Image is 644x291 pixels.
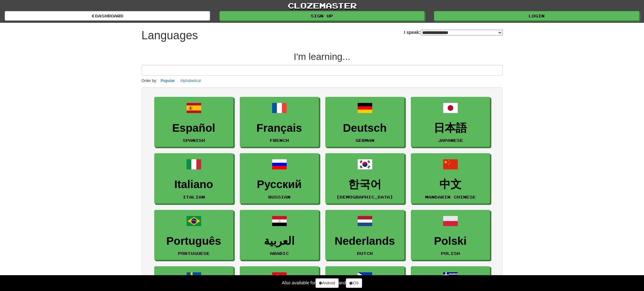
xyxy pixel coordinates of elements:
h3: Nederlands [329,235,401,247]
small: Japanese [438,138,463,142]
a: ItalianoItalian [154,153,233,204]
a: 日本語Japanese [411,97,490,147]
a: Login [434,11,639,21]
a: FrançaisFrench [240,97,319,147]
button: Popular [159,77,177,84]
h3: 日本語 [414,122,487,134]
h2: I'm learning... [142,51,503,62]
small: Order by: [142,79,157,83]
small: Russian [268,195,290,199]
h3: Polski [414,235,487,247]
a: Sign up [220,11,425,21]
small: Portuguese [178,251,210,256]
h3: 한국어 [329,178,401,191]
small: German [355,138,374,142]
button: Alphabetical [178,77,203,84]
h3: Italiano [158,178,230,191]
small: Dutch [357,251,373,256]
a: العربيةArabic [240,210,319,260]
small: Mandarin Chinese [425,195,476,199]
a: РусскийRussian [240,153,319,204]
h3: Français [243,122,316,134]
a: PolskiPolish [411,210,490,260]
small: Italian [183,195,205,199]
a: DeutschGerman [325,97,405,147]
h3: Português [158,235,230,247]
small: Spanish [183,138,205,142]
select: I speak: [421,30,503,35]
small: [DEMOGRAPHIC_DATA] [336,195,393,199]
a: 한국어[DEMOGRAPHIC_DATA] [325,153,405,204]
small: Polish [441,251,460,256]
small: French [270,138,289,142]
h3: Español [158,122,230,134]
a: PortuguêsPortuguese [154,210,233,260]
a: dashboard [5,11,210,21]
h3: العربية [243,235,316,247]
small: Arabic [270,251,289,256]
h3: Deutsch [329,122,401,134]
a: iOS [346,278,362,288]
a: NederlandsDutch [325,210,405,260]
a: 中文Mandarin Chinese [411,153,490,204]
a: EspañolSpanish [154,97,233,147]
label: I speak: [404,29,502,35]
h3: 中文 [414,178,487,191]
h3: Русский [243,178,316,191]
h1: Languages [142,29,198,42]
a: Android [316,278,338,288]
